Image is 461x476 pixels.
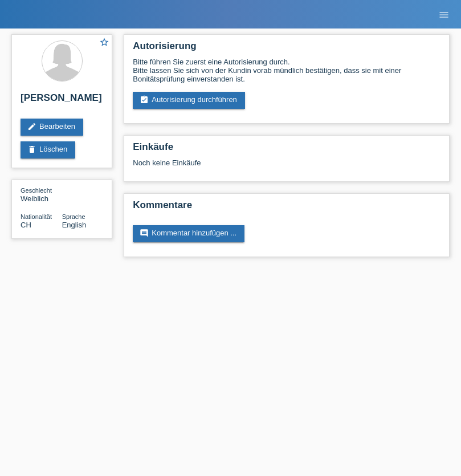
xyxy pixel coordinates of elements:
[133,158,440,176] div: Noch keine Einkäufe
[140,95,149,104] i: assignment_turned_in
[133,225,244,242] a: commentKommentar hinzufügen ...
[99,37,109,47] i: star_border
[21,119,83,136] a: editBearbeiten
[62,221,87,229] span: English
[62,213,85,220] span: Sprache
[21,187,52,194] span: Geschlecht
[133,40,440,58] h2: Autorisierung
[133,92,245,109] a: assignment_turned_inAutorisierung durchführen
[21,141,75,158] a: deleteLöschen
[433,11,455,18] a: menu
[133,200,440,217] h2: Kommentare
[21,213,52,220] span: Nationalität
[27,122,36,131] i: edit
[438,9,450,21] i: menu
[21,221,31,229] span: Schweiz
[133,141,440,158] h2: Einkäufe
[21,92,103,109] h2: [PERSON_NAME]
[21,186,62,203] div: Weiblich
[133,58,440,83] div: Bitte führen Sie zuerst eine Autorisierung durch. Bitte lassen Sie sich von der Kundin vorab münd...
[140,229,149,238] i: comment
[99,37,109,49] a: star_border
[27,145,36,154] i: delete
